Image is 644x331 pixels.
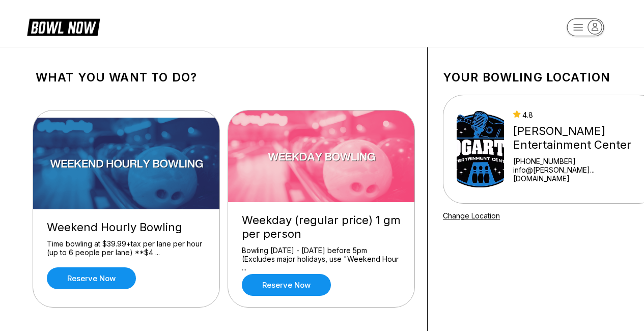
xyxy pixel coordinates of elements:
[47,267,136,289] a: Reserve now
[36,70,412,85] h1: What you want to do?
[242,246,401,264] div: Bowling [DATE] - [DATE] before 5pm (Excludes major holidays, use "Weekend Hour ...
[443,211,500,220] a: Change Location
[457,111,504,187] img: Bogart's Entertainment Center
[228,111,415,202] img: Weekday (regular price) 1 gm per person
[242,213,401,241] div: Weekday (regular price) 1 gm per person
[242,274,331,296] a: Reserve now
[33,118,220,209] img: Weekend Hourly Bowling
[47,239,206,257] div: Time bowling at $39.99+tax per lane per hour (up to 6 people per lane) **$4 ...
[47,220,206,234] div: Weekend Hourly Bowling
